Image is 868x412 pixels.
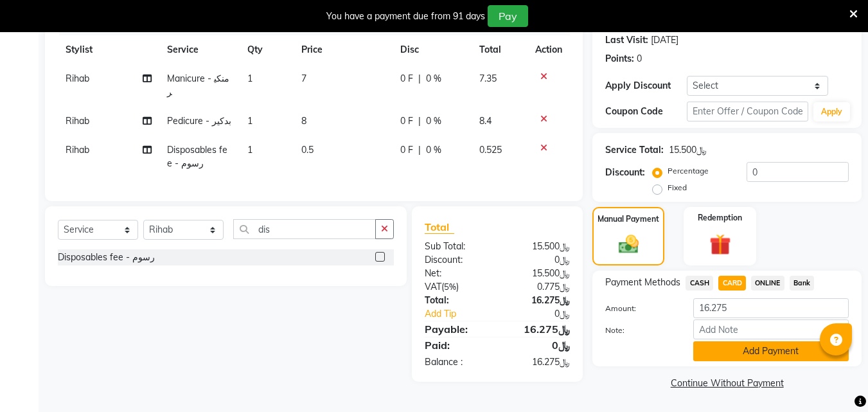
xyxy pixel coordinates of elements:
span: Total [425,220,454,234]
div: Service Total: [605,143,664,157]
span: 0 F [400,143,413,157]
span: VAT [425,281,441,292]
button: Add Payment [693,341,849,361]
span: 8.4 [479,115,492,127]
span: Rihab [66,144,89,156]
span: 1 [247,144,252,156]
span: 5% [444,282,456,292]
span: 0 F [400,72,413,85]
div: [DATE] [651,33,678,47]
th: Disc [393,35,472,64]
span: 7 [301,73,306,84]
label: Redemption [698,212,742,224]
div: ﷼16.275 [497,321,580,337]
div: Payable: [415,321,497,337]
span: Rihab [66,73,89,84]
div: Total: [415,294,497,307]
div: Sub Total: [415,240,497,253]
a: Continue Without Payment [595,377,859,390]
input: Search or Scan [233,219,376,239]
span: Disposables fee - رسوم [167,144,227,169]
a: Add Tip [415,307,511,321]
th: Stylist [58,35,159,64]
span: 0 F [400,114,413,128]
div: Apply Discount [605,79,686,93]
span: 1 [247,115,252,127]
span: 0 % [426,72,441,85]
th: Qty [240,35,294,64]
button: Pay [488,5,528,27]
label: Note: [596,325,683,336]
div: Discount: [415,253,497,267]
input: Enter Offer / Coupon Code [687,102,808,121]
span: Bank [790,276,815,291]
div: Disposables fee - رسوم [58,251,155,264]
th: Total [472,35,527,64]
div: ﷼15.500 [669,143,707,157]
span: Payment Methods [605,276,680,289]
img: _gift.svg [703,231,738,258]
th: Service [159,35,240,64]
img: _cash.svg [612,233,645,256]
div: ﷼0 [511,307,580,321]
span: 0.525 [479,144,502,156]
div: Coupon Code [605,105,686,118]
div: ﷼16.275 [497,294,580,307]
span: ONLINE [751,276,784,291]
label: Manual Payment [598,213,659,225]
span: CARD [718,276,746,291]
div: ﷼15.500 [497,267,580,280]
div: ( ) [415,280,497,294]
div: Points: [605,52,634,66]
input: Add Note [693,319,849,339]
span: | [418,114,421,128]
div: You have a payment due from 91 days [326,10,485,23]
span: Pedicure - بدكير [167,115,231,127]
span: 8 [301,115,306,127]
label: Amount: [596,303,683,314]
div: Paid: [415,337,497,353]
span: 0 % [426,143,441,157]
div: ﷼0.775 [497,280,580,294]
div: ﷼15.500 [497,240,580,253]
th: Action [527,35,570,64]
span: | [418,72,421,85]
div: Last Visit: [605,33,648,47]
span: 7.35 [479,73,497,84]
th: Price [294,35,393,64]
input: Amount [693,298,849,318]
span: | [418,143,421,157]
span: 1 [247,73,252,84]
div: ﷼0 [497,337,580,353]
div: ﷼0 [497,253,580,267]
span: Rihab [66,115,89,127]
label: Fixed [668,182,687,193]
div: Discount: [605,166,645,179]
span: 0 % [426,114,441,128]
span: CASH [686,276,713,291]
div: Net: [415,267,497,280]
span: 0.5 [301,144,314,156]
span: Manicure - منكير [167,73,229,98]
label: Percentage [668,165,709,177]
div: Balance : [415,355,497,369]
button: Apply [813,102,850,121]
div: ﷼16.275 [497,355,580,369]
div: 0 [637,52,642,66]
